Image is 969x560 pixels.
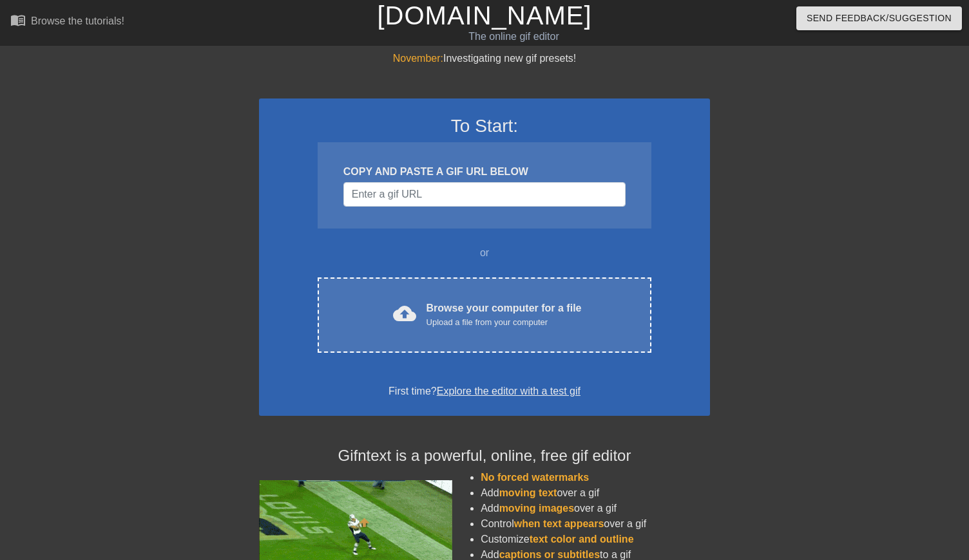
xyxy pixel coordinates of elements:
span: captions or subtitles [499,549,600,560]
span: Send Feedback/Suggestion [807,10,952,26]
div: The online gif editor [329,29,698,44]
a: Browse the tutorials! [10,12,124,32]
span: No forced watermarks [481,472,589,483]
span: text color and outline [530,534,634,545]
div: Upload a file from your computer [427,316,582,329]
span: November: [393,53,443,64]
h4: Gifntext is a powerful, online, free gif editor [259,447,710,465]
h3: To Start: [276,115,693,137]
div: Browse your computer for a file [427,301,582,329]
div: Investigating new gif presets! [259,51,710,66]
span: cloud_upload [393,302,416,325]
input: Username [343,182,626,207]
span: moving images [499,503,574,514]
div: First time? [276,384,693,399]
div: COPY AND PASTE A GIF URL BELOW [343,164,626,180]
li: Customize [481,532,710,547]
li: Add over a gif [481,485,710,501]
li: Add over a gif [481,501,710,516]
a: [DOMAIN_NAME] [377,1,591,30]
span: menu_book [10,12,26,28]
div: or [293,245,676,261]
div: Browse the tutorials! [31,15,124,26]
li: Control over a gif [481,516,710,532]
a: Explore the editor with a test gif [437,386,580,397]
button: Send Feedback/Suggestion [796,6,962,30]
span: when text appears [514,518,604,529]
span: moving text [499,487,557,498]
